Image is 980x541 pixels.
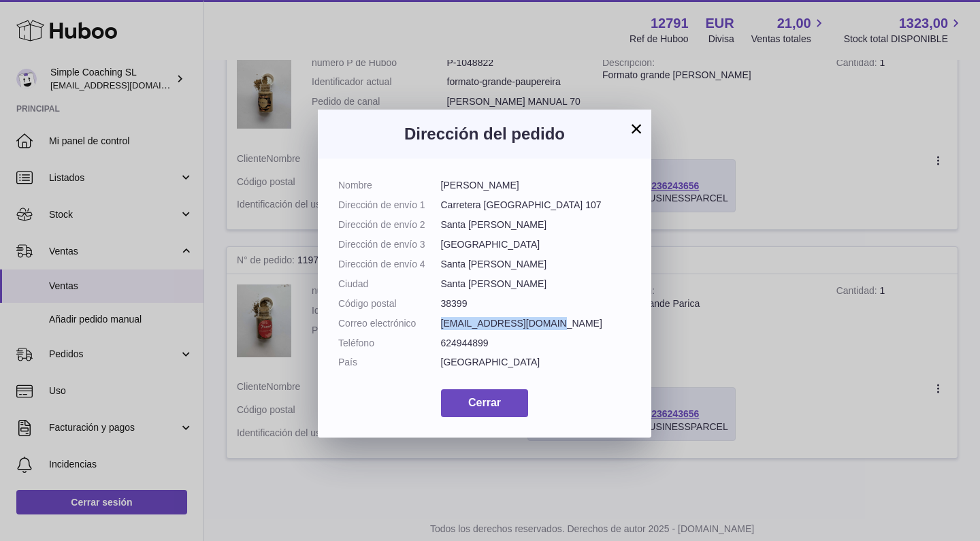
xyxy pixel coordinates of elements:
dd: 38399 [441,297,632,310]
dt: Ciudad [338,278,441,291]
button: × [628,120,644,137]
dd: [GEOGRAPHIC_DATA] [441,356,632,369]
dt: Dirección de envío 4 [338,258,441,271]
dd: [PERSON_NAME] [441,179,632,192]
dd: Carretera [GEOGRAPHIC_DATA] 107 [441,199,632,212]
dd: [EMAIL_ADDRESS][DOMAIN_NAME] [441,317,632,330]
dd: [GEOGRAPHIC_DATA] [441,238,632,251]
dt: Dirección de envío 3 [338,238,441,251]
dd: Santa [PERSON_NAME] [441,258,632,271]
dt: País [338,356,441,369]
dt: Correo electrónico [338,317,441,330]
button: Cerrar [441,389,528,417]
h3: Dirección del pedido [338,123,631,145]
dd: 624944899 [441,337,632,350]
dt: Dirección de envío 2 [338,218,441,231]
dt: Código postal [338,297,441,310]
dd: Santa [PERSON_NAME] [441,278,632,291]
dd: Santa [PERSON_NAME] [441,218,632,231]
span: Cerrar [468,397,501,408]
dt: Dirección de envío 1 [338,199,441,212]
dt: Teléfono [338,337,441,350]
dt: Nombre [338,179,441,192]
